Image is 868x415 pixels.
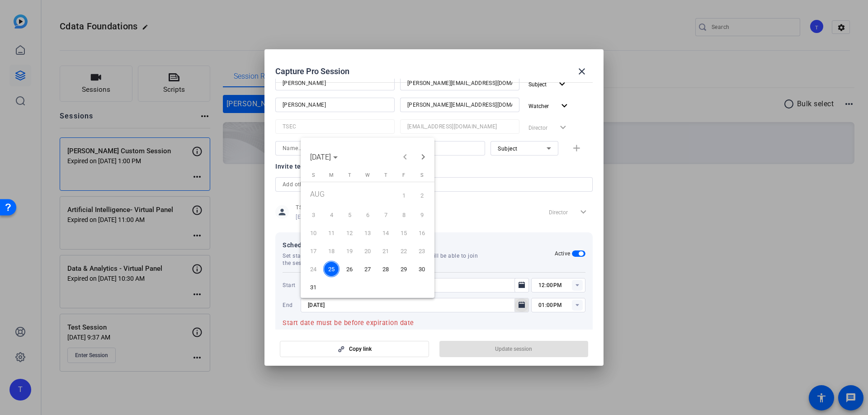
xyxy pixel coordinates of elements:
[396,261,412,277] span: 29
[312,172,315,178] span: S
[377,206,395,224] button: August 7, 2025
[322,242,340,260] button: August 18, 2025
[304,242,322,260] button: August 17, 2025
[377,224,395,242] button: August 14, 2025
[359,261,376,277] span: 27
[341,261,358,277] span: 26
[413,185,431,206] button: August 2, 2025
[414,243,430,259] span: 23
[322,224,340,242] button: August 11, 2025
[341,225,358,241] span: 12
[414,186,430,205] span: 2
[323,207,340,223] span: 4
[377,243,394,259] span: 21
[395,206,413,224] button: August 8, 2025
[377,207,394,223] span: 7
[377,242,395,260] button: August 21, 2025
[305,279,321,295] span: 31
[359,260,377,278] button: August 27, 2025
[340,206,359,224] button: August 5, 2025
[359,243,376,259] span: 20
[322,260,340,278] button: August 25, 2025
[413,206,431,224] button: August 9, 2025
[377,261,394,277] span: 28
[395,260,413,278] button: August 29, 2025
[340,260,359,278] button: August 26, 2025
[304,278,322,296] button: August 31, 2025
[396,225,412,241] span: 15
[323,225,340,241] span: 11
[414,207,430,223] span: 9
[323,243,340,259] span: 18
[340,224,359,242] button: August 12, 2025
[304,185,395,206] td: AUG
[395,185,413,206] button: August 1, 2025
[396,186,412,205] span: 1
[305,225,321,241] span: 10
[396,207,412,223] span: 8
[414,225,430,241] span: 16
[329,172,334,178] span: M
[396,243,412,259] span: 22
[305,261,321,277] span: 24
[341,207,358,223] span: 5
[304,206,322,224] button: August 3, 2025
[340,242,359,260] button: August 19, 2025
[377,260,395,278] button: August 28, 2025
[413,242,431,260] button: August 23, 2025
[359,206,377,224] button: August 6, 2025
[420,172,424,178] span: S
[395,224,413,242] button: August 15, 2025
[322,206,340,224] button: August 4, 2025
[305,207,321,223] span: 3
[365,172,370,178] span: W
[413,260,431,278] button: August 30, 2025
[307,149,341,165] button: Choose month and year
[310,153,331,161] span: [DATE]
[304,224,322,242] button: August 10, 2025
[305,243,321,259] span: 17
[359,242,377,260] button: August 20, 2025
[377,225,394,241] span: 14
[341,243,358,259] span: 19
[384,172,387,178] span: T
[359,225,376,241] span: 13
[359,207,376,223] span: 6
[414,148,432,166] button: Next month
[348,172,351,178] span: T
[304,260,322,278] button: August 24, 2025
[359,224,377,242] button: August 13, 2025
[414,261,430,277] span: 30
[413,224,431,242] button: August 16, 2025
[395,242,413,260] button: August 22, 2025
[323,261,340,277] span: 25
[402,172,405,178] span: F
